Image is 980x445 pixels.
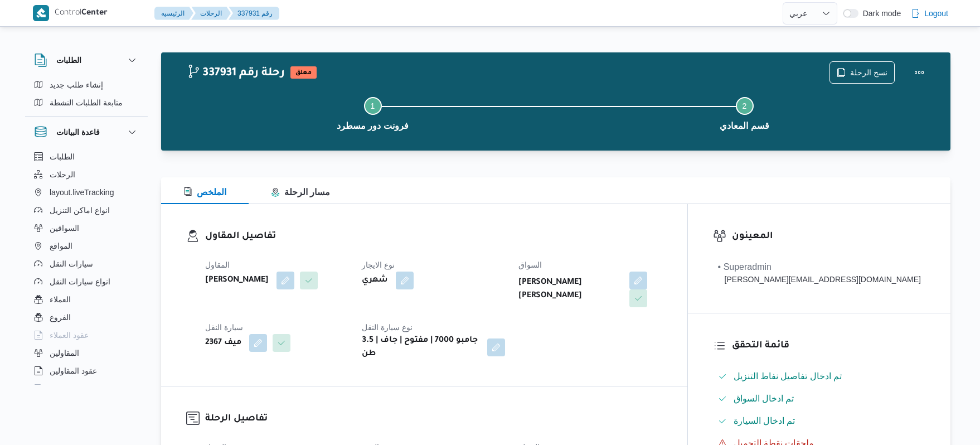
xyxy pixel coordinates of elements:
button: المواقع [30,237,143,255]
span: إنشاء طلب جديد [50,78,103,91]
span: الطلبات [50,150,75,163]
button: قسم المعادي [559,84,930,142]
span: الرحلات [50,168,75,181]
b: [PERSON_NAME] [PERSON_NAME] [518,276,622,303]
span: المقاولين [50,346,79,360]
button: layout.liveTracking [30,183,143,201]
span: عقود المقاولين [50,364,97,378]
span: انواع اماكن التنزيل [50,204,110,217]
span: 1 [371,101,375,110]
button: الرحلات [30,166,143,183]
span: فرونت دور مسطرد [337,119,409,133]
button: الفروع [30,308,143,326]
h3: المعينون [732,229,925,244]
div: قاعدة البيانات [25,148,148,389]
span: الملخص [183,187,226,197]
button: 337931 رقم [229,7,279,20]
span: المقاول [205,260,230,269]
span: عقود العملاء [50,328,89,342]
span: المواقع [50,239,72,253]
span: layout.liveTracking [50,186,114,199]
b: جامبو 7000 | مفتوح | جاف | 3.5 طن [362,334,479,361]
b: معلق [295,70,312,76]
button: Actions [908,61,930,84]
button: Logout [906,2,953,25]
button: عقود المقاولين [30,362,143,380]
button: الطلبات [30,148,143,166]
button: متابعة الطلبات النشطة [30,94,143,112]
span: معلق [290,66,317,79]
h3: قائمة التحقق [732,338,925,354]
span: متابعة الطلبات النشطة [50,96,123,109]
span: نوع سيارة النقل [362,323,413,332]
h3: قاعدة البيانات [56,125,100,139]
img: X8yXhbKr1z7QwAAAABJRU5ErkJggg== [33,5,49,21]
span: 2 [743,101,747,110]
button: السواقين [30,219,143,237]
h3: تفاصيل المقاول [205,229,662,244]
span: نوع الايجار [362,260,395,269]
b: [PERSON_NAME] [205,274,269,287]
span: تم ادخال تفاصيل نفاط التنزيل [734,371,842,381]
button: سيارات النقل [30,255,143,273]
span: انواع سيارات النقل [50,275,110,288]
button: الرحلات [191,7,231,20]
b: Center [81,9,108,18]
span: Logout [924,7,948,20]
b: شهري [362,274,388,287]
span: قسم المعادي [720,119,769,133]
span: مسار الرحلة [271,187,330,197]
div: [PERSON_NAME][EMAIL_ADDRESS][DOMAIN_NAME] [718,274,921,286]
button: تم ادخال السيارة [714,412,925,430]
button: عقود العملاء [30,326,143,344]
button: تم ادخال السواق [714,390,925,408]
span: تم ادخال السواق [734,392,794,405]
span: تم ادخال السواق [734,394,794,403]
span: سيارات النقل [50,257,93,270]
div: الطلبات [25,76,148,116]
span: نسخ الرحلة [850,66,887,79]
h2: 337931 رحلة رقم [187,66,285,81]
div: • Superadmin [718,260,921,274]
h3: الطلبات [56,54,81,67]
span: Dark mode [858,9,901,18]
button: فرونت دور مسطرد [187,84,559,142]
button: قاعدة البيانات [34,125,139,139]
button: نسخ الرحلة [829,61,895,84]
button: انواع اماكن التنزيل [30,201,143,219]
button: انواع سيارات النقل [30,273,143,291]
span: تم ادخال السيارة [734,416,795,425]
span: الفروع [50,311,71,324]
span: سيارة النقل [205,323,243,332]
h3: تفاصيل الرحلة [205,412,662,427]
b: ميف 2367 [205,336,241,350]
button: الطلبات [34,54,139,67]
button: تم ادخال تفاصيل نفاط التنزيل [714,367,925,385]
button: العملاء [30,291,143,308]
span: تم ادخال تفاصيل نفاط التنزيل [734,370,842,383]
span: العملاء [50,293,71,306]
span: • Superadmin mohamed.nabil@illa.com.eg [718,260,921,286]
span: السواق [518,260,542,269]
button: الرئيسيه [154,7,193,20]
span: السواقين [50,221,79,235]
button: اجهزة التليفون [30,380,143,398]
span: اجهزة التليفون [50,382,96,395]
span: تم ادخال السيارة [734,414,795,428]
button: المقاولين [30,344,143,362]
button: إنشاء طلب جديد [30,76,143,94]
